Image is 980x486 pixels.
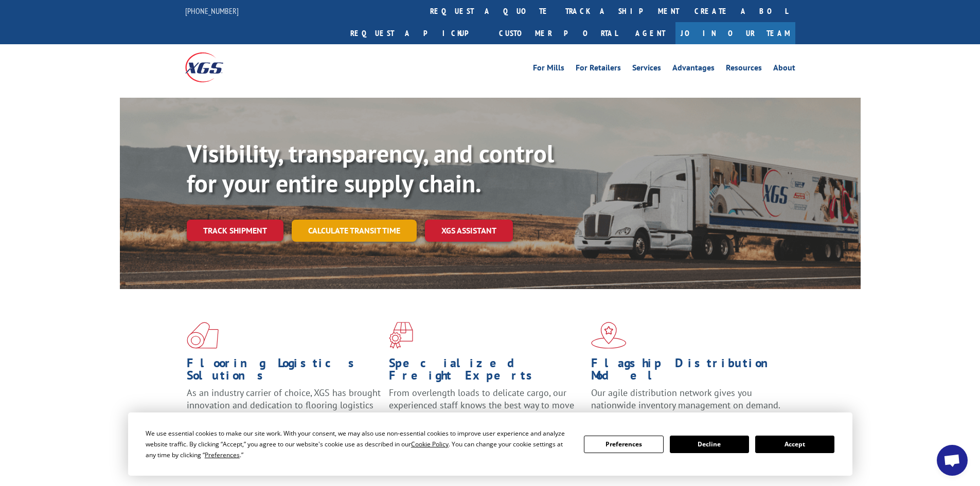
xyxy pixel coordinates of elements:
[128,412,852,476] div: Cookie Consent Prompt
[584,436,663,453] button: Preferences
[205,451,240,459] span: Preferences
[185,6,239,16] a: [PHONE_NUMBER]
[591,387,780,411] span: Our agile distribution network gives you nationwide inventory management on demand.
[187,220,283,241] a: Track shipment
[937,445,968,476] div: Open chat
[187,387,381,423] span: As an industry carrier of choice, XGS has brought innovation and dedication to flooring logistics...
[591,322,627,349] img: xgs-icon-flagship-distribution-model-red
[425,220,513,242] a: XGS ASSISTANT
[343,22,491,44] a: Request a pickup
[591,357,786,387] h1: Flagship Distribution Model
[146,428,572,460] div: We use essential cookies to make our site work. With your consent, we may also use non-essential ...
[755,436,834,453] button: Accept
[675,22,795,44] a: Join Our Team
[187,137,554,199] b: Visibility, transparency, and control for your entire supply chain.
[411,440,449,448] span: Cookie Policy
[187,357,381,387] h1: Flooring Logistics Solutions
[672,64,715,75] a: Advantages
[726,64,762,75] a: Resources
[670,436,749,453] button: Decline
[389,357,583,387] h1: Specialized Freight Experts
[187,322,219,349] img: xgs-icon-total-supply-chain-intelligence-red
[576,64,621,75] a: For Retailers
[773,64,795,75] a: About
[292,220,417,242] a: Calculate transit time
[533,64,564,75] a: For Mills
[491,22,625,44] a: Customer Portal
[389,322,413,349] img: xgs-icon-focused-on-flooring-red
[632,64,661,75] a: Services
[625,22,675,44] a: Agent
[389,387,583,433] p: From overlength loads to delicate cargo, our experienced staff knows the best way to move your fr...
